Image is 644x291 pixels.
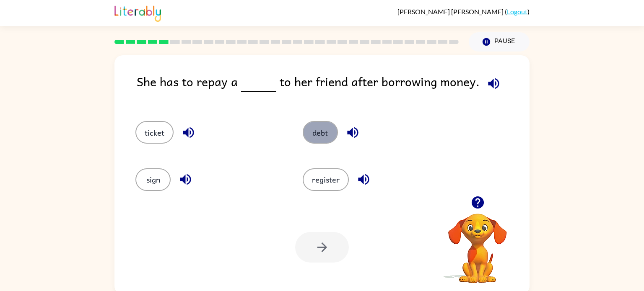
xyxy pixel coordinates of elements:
[303,121,338,144] button: debt
[507,8,527,15] a: Logout
[303,168,349,191] button: register
[135,121,174,144] button: ticket
[436,201,519,284] video: Your browser must support playing .mp4 files to use Literably. Please try using another browser.
[469,32,530,52] button: Pause
[397,8,530,15] div: ( )
[137,72,530,104] div: She has to repay a to her friend after borrowing money.
[135,168,171,191] button: sign
[114,3,161,22] img: Literably
[397,8,505,15] span: [PERSON_NAME] [PERSON_NAME]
